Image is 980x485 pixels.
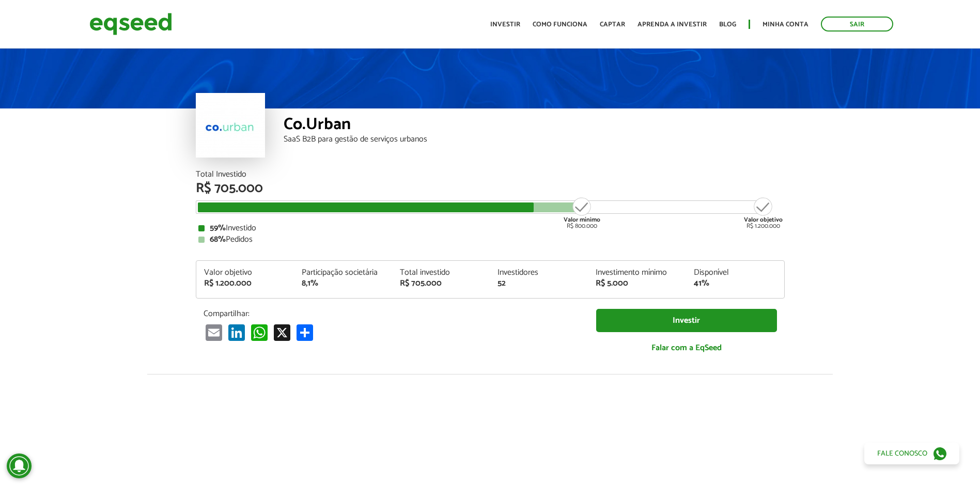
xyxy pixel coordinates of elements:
[302,269,384,277] div: Participação societária
[284,116,785,135] div: Co.Urban
[497,269,580,277] div: Investidores
[302,279,384,288] div: 8,1%
[596,337,777,358] a: Falar com a EqSeed
[400,279,483,288] div: R$ 705.000
[563,196,601,229] div: R$ 800.000
[497,279,580,288] div: 52
[284,135,785,144] div: SaaS B2B para gestão de serviços urbanos
[89,10,172,38] img: EqSeed
[272,324,292,341] a: X
[694,269,776,277] div: Disponível
[533,21,587,28] a: Como funciona
[204,324,224,341] a: Email
[204,269,287,277] div: Valor objetivo
[694,279,776,288] div: 41%
[637,21,707,28] a: Aprenda a investir
[763,21,808,28] a: Minha conta
[596,309,777,332] a: Investir
[198,224,782,232] div: Investido
[400,269,483,277] div: Total investido
[249,324,270,341] a: WhatsApp
[196,170,785,179] div: Total Investido
[600,21,625,28] a: Captar
[744,215,783,225] strong: Valor objetivo
[198,236,782,244] div: Pedidos
[596,269,678,277] div: Investimento mínimo
[210,232,226,246] strong: 68%
[294,324,315,341] a: Compartilhar
[596,279,678,288] div: R$ 5.000
[744,196,783,229] div: R$ 1.200.000
[204,309,581,319] p: Compartilhar:
[210,221,226,235] strong: 59%
[821,17,893,32] a: Sair
[204,279,287,288] div: R$ 1.200.000
[719,21,736,28] a: Blog
[196,182,785,195] div: R$ 705.000
[564,215,600,225] strong: Valor mínimo
[864,443,959,464] a: Fale conosco
[490,21,520,28] a: Investir
[226,324,247,341] a: LinkedIn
